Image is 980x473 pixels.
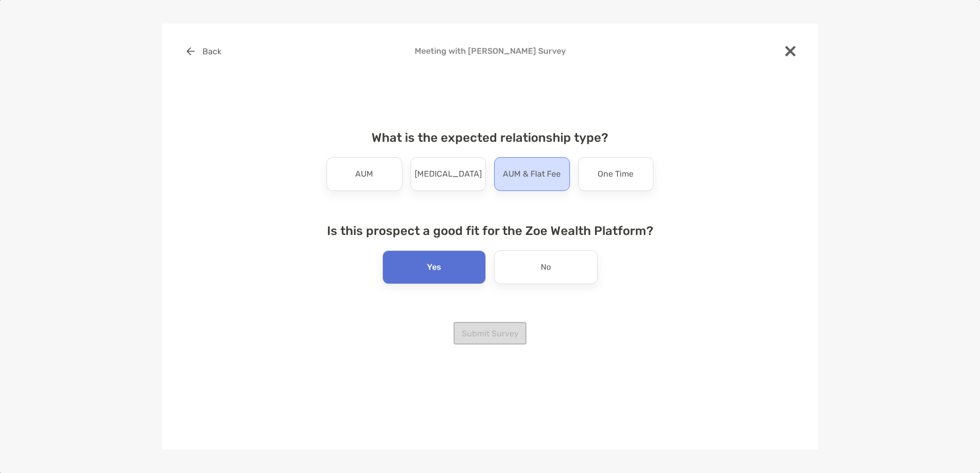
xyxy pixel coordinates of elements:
[427,259,441,275] p: Yes
[178,40,229,62] button: Back
[541,259,551,275] p: No
[415,166,482,182] p: [MEDICAL_DATA]
[598,166,634,182] p: One Time
[318,224,662,238] h4: Is this prospect a good fit for the Zoe Wealth Platform?
[785,46,795,56] img: close modal
[178,46,802,56] h4: Meeting with [PERSON_NAME] Survey
[503,166,561,182] p: AUM & Flat Fee
[318,131,662,145] h4: What is the expected relationship type?
[187,47,195,55] img: button icon
[355,166,373,182] p: AUM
